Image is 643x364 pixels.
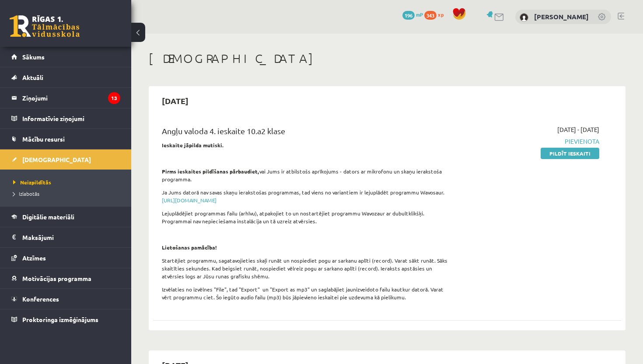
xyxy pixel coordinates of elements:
[11,149,120,170] a: [DEMOGRAPHIC_DATA]
[438,11,444,18] span: xp
[22,227,120,247] legend: Maksājumi
[22,108,120,128] legend: Informatīvie ziņojumi
[149,51,626,66] h1: [DEMOGRAPHIC_DATA]
[22,156,91,163] span: [DEMOGRAPHIC_DATA]
[416,11,423,18] span: mP
[22,135,65,143] span: Mācību resursi
[162,244,217,251] strong: Lietošanas pamācība!
[22,73,43,81] span: Aktuāli
[11,309,120,329] a: Proktoringa izmēģinājums
[13,178,122,186] a: Neizpildītās
[11,88,120,108] a: Ziņojumi13
[153,90,197,111] h2: [DATE]
[22,295,59,303] span: Konferences
[534,12,589,21] a: [PERSON_NAME]
[108,92,120,104] i: 13
[22,213,74,221] span: Digitālie materiāli
[13,190,39,197] span: Izlabotās
[11,268,120,288] a: Motivācijas programma
[402,11,415,20] span: 196
[162,188,449,204] p: Ja Jums datorā nav savas skaņu ierakstošas programmas, tad viens no variantiem ir lejuplādēt prog...
[162,142,224,149] strong: Ieskaite jāpilda mutiski.
[11,248,120,268] a: Atzīmes
[22,53,45,61] span: Sākums
[520,13,528,22] img: Ričards Munde
[424,11,437,20] span: 343
[424,11,448,18] a: 343 xp
[22,88,120,108] legend: Ziņojumi
[162,167,449,183] p: vai Jums ir atbilstošs aprīkojums - dators ar mikrofonu un skaņu ierakstoša programma.
[11,129,120,149] a: Mācību resursi
[22,315,98,323] span: Proktoringa izmēģinājums
[13,190,122,198] a: Izlabotās
[11,227,120,247] a: Maksājumi
[162,285,449,301] p: Izvēlaties no izvēlnes "File", tad "Export" un "Export as mp3" un saglabājiet jaunizveidoto failu...
[162,125,449,141] div: Angļu valoda 4. ieskaite 10.a2 klase
[10,15,80,37] a: Rīgas 1. Tālmācības vidusskola
[11,207,120,227] a: Digitālie materiāli
[22,274,91,282] span: Motivācijas programma
[557,125,599,134] span: [DATE] - [DATE]
[541,148,599,159] a: Pildīt ieskaiti
[162,168,259,175] strong: Pirms ieskaites pildīšanas pārbaudiet,
[13,179,51,186] span: Neizpildītās
[11,289,120,309] a: Konferences
[11,47,120,67] a: Sākums
[162,257,449,280] p: Startējiet programmu, sagatavojieties skaļi runāt un nospiediet pogu ar sarkanu aplīti (record). ...
[162,209,449,225] p: Lejuplādējiet programmas failu (arhīvu), atpakojiet to un nostartējiet programmu Wavozaur ar dubu...
[11,67,120,87] a: Aktuāli
[402,11,423,18] a: 196 mP
[11,108,120,128] a: Informatīvie ziņojumi
[22,254,46,262] span: Atzīmes
[162,197,217,204] a: [URL][DOMAIN_NAME]
[462,137,599,146] span: Pievienota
